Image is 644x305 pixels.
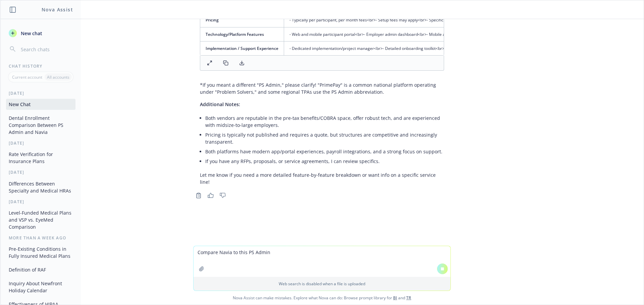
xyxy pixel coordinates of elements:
[200,171,444,185] p: Let me know if you need a more detailed feature-by-feature breakdown or want info on a specific s...
[19,30,42,37] span: New chat
[1,63,81,69] div: Chat History
[1,199,81,205] div: [DATE]
[6,207,75,232] button: Level-Funded Medical Plans and VSP vs. EyeMed Comparison
[217,191,228,200] button: Thumbs down
[205,147,444,156] li: Both platforms have modern app/portal experiences, payroll integrations, and a strong focus on su...
[1,140,81,146] div: [DATE]
[6,264,75,275] button: Definition of RAF
[205,113,444,130] li: Both vendors are reputable in the pre-tax benefits/COBRA space, offer robust tech, and are experi...
[205,130,444,147] li: Pricing is typically not published and requires a quote, but structures are competitive and incre...
[6,27,75,39] button: New chat
[206,46,278,51] span: Implementation / Support Experience
[6,243,75,261] button: Pre-Existing Conditions in Fully Insured Medical Plans
[393,295,397,301] a: BI
[205,156,444,166] li: If you have any RFPs, proposals, or service agreements, I can review specifics.
[1,90,81,96] div: [DATE]
[42,6,73,13] h1: Nova Assist
[6,112,75,138] button: Dental Enrollment Comparison Between PS Admin and Navia
[198,281,446,287] p: Web search is disabled when a file is uploaded
[206,17,219,23] span: Pricing
[200,101,240,107] span: Additional Notes:
[47,74,69,80] p: All accounts
[200,81,444,95] p: *If you meant a different "PS Admin," please clarify! "PrimePay" is a common national platform op...
[1,235,81,241] div: More than a week ago
[6,178,75,196] button: Differences Between Specialty and Medical HRAs
[1,169,81,175] div: [DATE]
[206,31,264,37] span: Technology/Platform Features
[12,74,42,80] p: Current account
[196,193,202,199] svg: Copy to clipboard
[406,295,411,301] a: TR
[6,149,75,167] button: Rate Verification for Insurance Plans
[6,99,75,110] button: New Chat
[3,291,641,305] span: Nova Assist can make mistakes. Explore what Nova can do: Browse prompt library for and
[19,45,73,54] input: Search chats
[6,278,75,296] button: Inquiry About Newfront Holiday Calendar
